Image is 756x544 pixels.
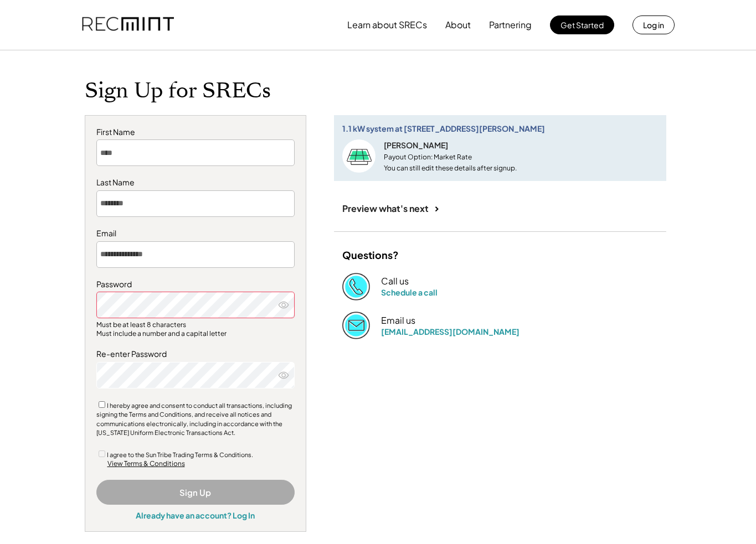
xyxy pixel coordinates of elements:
[85,78,672,104] h1: Sign Up for SRECs
[96,127,295,138] div: First Name
[342,248,399,261] div: Questions?
[381,315,415,327] div: Email us
[107,451,253,458] label: I agree to the Sun Tribe Trading Terms & Conditions.
[342,273,370,301] img: Phone%20copy%403x.png
[384,140,658,150] div: [PERSON_NAME]
[632,15,675,34] button: Log in
[96,279,295,290] div: Password
[381,287,438,297] a: Schedule a call
[347,14,427,36] button: Learn about SRECs
[342,139,376,173] img: Size%403x.png
[384,164,658,173] div: You can still edit these details after signup.
[445,14,471,36] button: About
[342,203,429,215] div: Preview what's next
[342,312,370,339] img: Email%202%403x.png
[550,15,614,34] button: Get Started
[96,228,295,239] div: Email
[96,177,295,188] div: Last Name
[342,123,545,134] div: 1.1 kW system at [STREET_ADDRESS][PERSON_NAME]
[107,459,185,469] div: View Terms & Conditions
[96,402,292,437] label: I hereby agree and consent to conduct all transactions, including signing the Terms and Condition...
[489,14,532,36] button: Partnering
[96,320,295,338] div: Must be at least 8 characters Must include a number and a capital letter
[381,327,520,336] a: [EMAIL_ADDRESS][DOMAIN_NAME]
[136,510,255,520] div: Already have an account? Log In
[96,349,295,360] div: Re-enter Password
[82,6,174,44] img: recmint-logotype%403x.png
[381,276,409,287] div: Call us
[96,480,295,505] button: Sign Up
[384,153,658,162] div: Payout Option: Market Rate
